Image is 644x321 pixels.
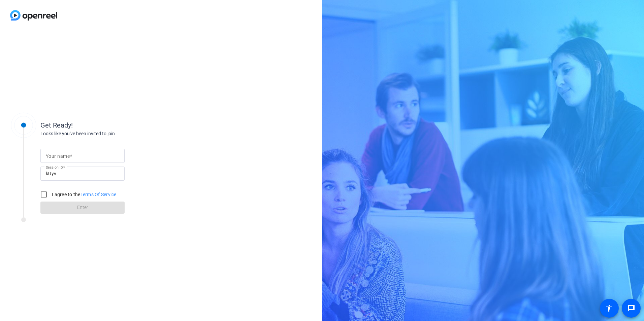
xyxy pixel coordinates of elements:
[80,192,117,197] a: Terms Of Service
[46,153,70,159] mat-label: Your name
[40,120,175,130] div: Get Ready!
[605,304,613,312] mat-icon: accessibility
[46,165,63,169] mat-label: Session ID
[627,304,635,312] mat-icon: message
[40,130,175,137] div: Looks like you've been invited to join
[51,191,117,198] label: I agree to the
